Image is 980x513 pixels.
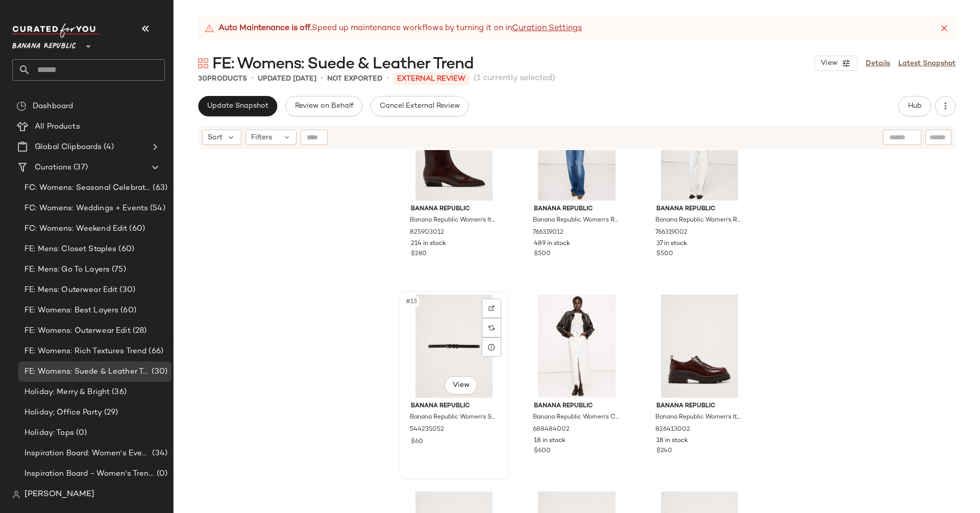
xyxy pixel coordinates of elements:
[258,74,316,84] p: updated [DATE]
[24,448,150,459] span: Inspiration Board: Women's Events & Weddings
[35,121,80,133] span: All Products
[866,58,890,69] a: Details
[411,239,446,249] span: 214 in stock
[379,102,460,110] span: Cancel External Review
[127,223,145,235] span: (60)
[526,295,628,398] img: cn57011265.jpg
[445,376,477,395] button: View
[898,58,955,69] a: Latest Snapshot
[35,141,102,153] span: Global Clipboards
[405,297,419,307] span: #13
[24,468,155,480] span: Inspiration Board - Women's Trending Now
[102,407,118,419] span: (29)
[146,346,163,357] span: (66)
[656,205,743,214] span: Banana Republic
[656,239,687,249] span: 37 in stock
[411,205,497,214] span: Banana Republic
[534,205,620,214] span: Banana Republic
[411,250,427,259] span: $280
[410,216,496,225] span: Banana Republic Women's Italian Leather Ankle Boot Burnished Brown Leather Size 7
[533,413,619,422] span: Banana Republic Women's Crocodile-Embossed Leather Jacket Chocolate Ganache Brown Size L
[118,305,136,316] span: (60)
[212,54,474,75] span: FE: Womens: Suede & Leather Trend
[198,58,208,68] img: svg%3e
[403,295,505,398] img: cn57183352.jpg
[371,96,469,116] button: Cancel External Review
[24,284,117,296] span: FE: Mens: Outerwear Edit
[533,425,570,434] span: 688484002
[117,284,135,296] span: (30)
[102,141,113,153] span: (4)
[16,101,27,111] img: svg%3e
[294,102,353,110] span: Review on Behalf
[204,22,582,35] div: Speed up maintenance workflows by turning it on in
[150,366,167,378] span: (30)
[33,101,73,112] span: Dashboard
[656,402,743,411] span: Banana Republic
[452,381,469,389] span: View
[534,402,620,411] span: Banana Republic
[24,386,110,398] span: Holiday: Merry & Bright
[24,305,118,316] span: FE: Womens: Best Layers
[488,325,495,331] img: svg%3e
[655,228,688,237] span: 766319002
[110,386,127,398] span: (36)
[648,295,751,398] img: cn60185455.jpg
[898,96,931,116] button: Hub
[24,243,116,255] span: FE: Mens: Closet Staples
[131,325,147,337] span: (28)
[150,448,167,459] span: (34)
[321,72,323,85] span: •
[393,72,470,85] p: External REVIEW
[198,74,247,84] div: Products
[410,425,444,434] span: 544235052
[198,75,207,83] span: 30
[410,228,444,237] span: 825903012
[474,72,555,85] span: (1 currently selected)
[116,243,134,255] span: (60)
[655,425,690,434] span: 826413002
[148,203,165,214] span: (54)
[24,325,131,337] span: FE: Womens: Outerwear Edit
[71,162,88,174] span: (37)
[656,436,688,446] span: 18 in stock
[656,447,672,456] span: $240
[198,96,277,116] button: Update Snapshot
[251,72,254,85] span: •
[656,250,673,259] span: $500
[411,402,497,411] span: Banana Republic
[327,74,382,84] p: Not Exported
[534,436,566,446] span: 18 in stock
[655,413,742,422] span: Banana Republic Women's Italian Leather Derby Shoes Dark Brown Leather Size 8
[24,203,148,214] span: FC: Womens: Weddings + Events
[533,228,563,237] span: 766319012
[151,182,167,194] span: (63)
[908,102,922,110] span: Hub
[24,427,74,439] span: Holiday: Tops
[24,488,94,501] span: [PERSON_NAME]
[24,182,151,194] span: FC: Womens: Seasonal Celebrations
[12,491,20,499] img: svg%3e
[285,96,362,116] button: Review on Behalf
[820,59,838,67] span: View
[24,407,102,419] span: Holiday; Office Party
[110,264,126,276] span: (75)
[534,447,551,456] span: $600
[12,23,99,38] img: cfy_white_logo.C9jOOHJF.svg
[251,132,272,143] span: Filters
[35,162,71,174] span: Curations
[74,427,87,439] span: (0)
[24,223,127,235] span: FC: Womens: Weekend Edit
[815,56,857,71] button: View
[24,346,146,357] span: FE: Womens: Rich Textures Trend
[655,216,742,225] span: Banana Republic Women's Relaxed Suede Trucker Jacket Chocolate Brown Size L
[24,366,150,378] span: FE: Womens: Suede & Leather Trend
[207,102,268,110] span: Update Snapshot
[411,437,423,447] span: $60
[24,264,110,276] span: FE: Mens: Go To Layers
[534,250,551,259] span: $500
[155,468,167,480] span: (0)
[12,35,76,53] span: Banana Republic
[512,22,582,35] a: Curation Settings
[533,216,619,225] span: Banana Republic Women's Relaxed Suede Trucker Jacket Tan Size S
